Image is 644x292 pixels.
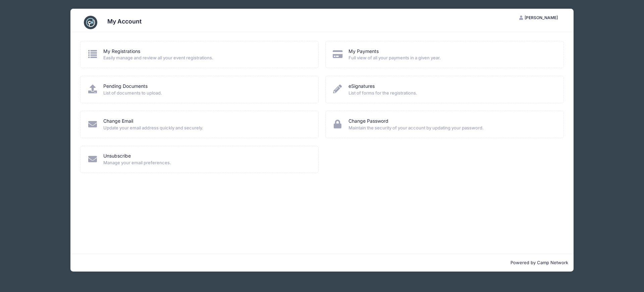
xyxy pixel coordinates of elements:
a: My Registrations [103,48,140,55]
p: Powered by Camp Network [76,259,568,266]
a: My Payments [348,48,379,55]
span: Easily manage and review all your event registrations. [103,55,310,61]
a: Unsubscribe [103,153,131,160]
span: List of forms for the registrations. [348,90,555,97]
span: Manage your email preferences. [103,160,310,166]
span: Maintain the security of your account by updating your password. [348,125,555,131]
span: [PERSON_NAME] [525,15,558,20]
h3: My Account [107,18,142,25]
span: Full view of all your payments in a given year. [348,55,555,61]
span: List of documents to upload. [103,90,310,97]
a: Pending Documents [103,83,148,90]
span: Update your email address quickly and securely. [103,125,310,131]
img: CampNetwork [84,16,97,29]
a: Change Email [103,118,133,125]
a: eSignatures [348,83,375,90]
button: [PERSON_NAME] [514,12,564,23]
a: Change Password [348,118,388,125]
